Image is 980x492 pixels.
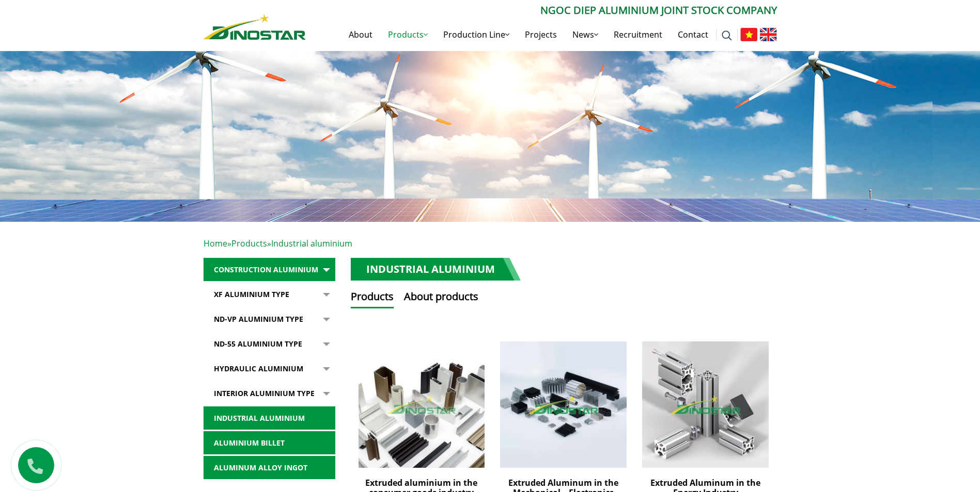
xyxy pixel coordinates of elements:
[204,307,335,331] a: ND-VP Aluminium type
[204,357,335,381] a: Hydraulic Aluminium
[204,238,227,249] a: Home
[204,456,335,480] a: Aluminum alloy ingot
[231,238,267,249] a: Products
[271,238,352,249] span: Industrial aluminium
[517,18,565,51] a: Projects
[341,18,380,51] a: About
[435,18,517,51] a: Production Line
[740,28,757,41] img: Tiếng Việt
[404,289,478,308] button: About products
[606,18,670,51] a: Recruitment
[565,18,606,51] a: News
[204,283,335,306] a: XF Aluminium type
[642,341,769,468] img: Extruded Aluminum in the Energy Industry
[670,18,716,51] a: Contact
[760,28,777,41] img: English
[722,30,732,41] img: search
[204,406,335,430] a: Industrial aluminium
[204,14,306,40] img: Nhôm Dinostar
[359,341,485,468] img: Extruded aluminium in the consumer goods industry
[204,332,335,356] a: ND-55 Aluminium type
[204,238,352,249] span: » »
[500,341,627,468] img: Extruded Aluminum in the Mechanical – Electronics Industry
[204,431,335,455] a: Aluminium billet
[306,3,777,18] p: Ngoc Diep Aluminium Joint Stock Company
[204,258,335,282] a: Construction Aluminium
[351,258,521,281] h1: Industrial aluminium
[204,382,335,405] a: Interior Aluminium Type
[351,289,394,308] button: Products
[380,18,435,51] a: Products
